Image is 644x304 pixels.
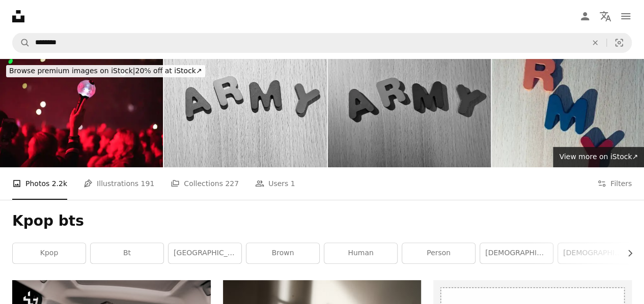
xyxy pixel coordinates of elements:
[164,59,327,167] img: Black and white photo of the alphabet on a wooden table that says ARMY.
[13,33,30,52] button: Search Unsplash
[324,243,397,263] a: human
[402,243,475,263] a: person
[558,243,631,263] a: [DEMOGRAPHIC_DATA]
[621,243,632,263] button: scroll list to the right
[291,178,295,189] span: 1
[83,167,154,200] a: Illustrations 191
[225,178,239,189] span: 227
[607,33,631,52] button: Visual search
[141,178,155,189] span: 191
[9,67,202,75] span: 20% off at iStock ↗
[13,243,86,263] a: kpop
[246,243,319,263] a: brown
[255,167,295,200] a: Users 1
[12,33,632,53] form: Find visuals sitewide
[9,67,135,75] span: Browse premium images on iStock |
[559,153,638,161] span: View more on iStock ↗
[12,10,24,22] a: Home — Unsplash
[553,147,644,167] a: View more on iStock↗
[595,6,615,26] button: Language
[328,59,491,167] img: Black and white photo of the alphabet on a wooden table that says ARMY.
[480,243,553,263] a: [DEMOGRAPHIC_DATA]
[169,243,241,263] a: [GEOGRAPHIC_DATA]
[171,167,239,200] a: Collections 227
[597,167,632,200] button: Filters
[584,33,606,52] button: Clear
[575,6,595,26] a: Log in / Sign up
[91,243,163,263] a: bt
[615,6,636,26] button: Menu
[12,212,632,230] h1: Kpop bts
